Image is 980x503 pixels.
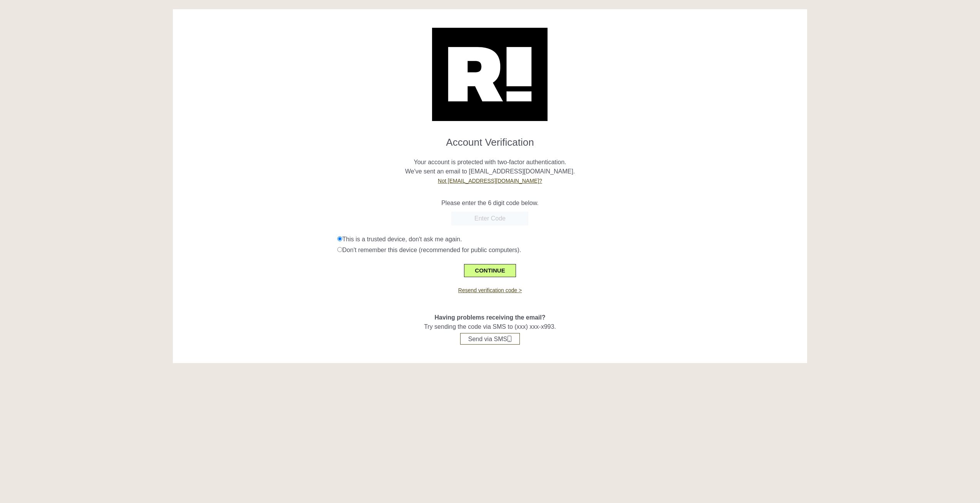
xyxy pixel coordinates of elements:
[337,246,801,255] div: Don't remember this device (recommended for public computers).
[451,212,528,225] input: Enter Code
[337,235,801,244] div: This is a trusted device, don't ask me again.
[432,28,548,121] img: Retention.com
[460,333,520,345] button: Send via SMS
[438,178,542,184] a: Not [EMAIL_ADDRESS][DOMAIN_NAME]?
[434,314,545,321] span: Having problems receiving the email?
[179,130,801,148] h1: Account Verification
[179,148,801,185] p: Your account is protected with two-factor authentication. We've sent an email to [EMAIL_ADDRESS][...
[458,287,522,293] a: Resend verification code >
[179,199,801,208] p: Please enter the 6 digit code below.
[464,264,516,277] button: CONTINUE
[179,294,801,345] div: Try sending the code via SMS to (xxx) xxx-x993.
